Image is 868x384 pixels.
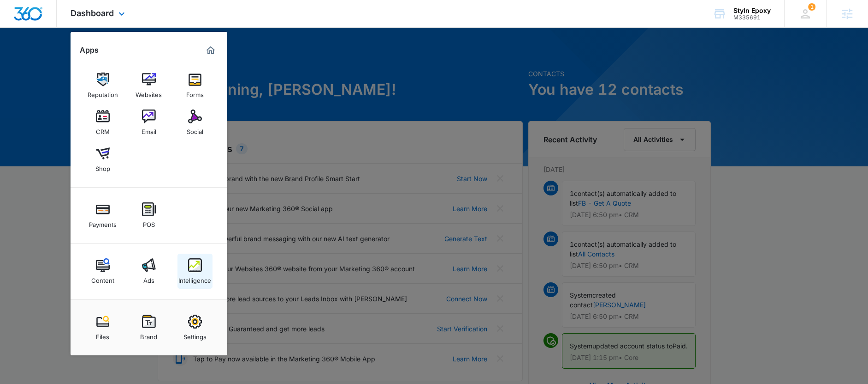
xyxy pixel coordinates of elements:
div: Payments [89,216,117,228]
div: v 4.0.25 [26,15,45,22]
div: Content [91,272,114,284]
a: Email [131,105,166,140]
div: notifications count [808,3,815,11]
a: Payments [85,198,120,233]
a: Forms [177,68,213,103]
a: Content [85,254,120,289]
div: Files [96,329,109,341]
img: website_grey.svg [15,24,22,31]
div: Domain Overview [35,55,83,61]
img: tab_domain_overview_orange.svg [25,54,32,61]
div: Reputation [88,86,118,98]
a: Reputation [85,68,120,103]
span: 1 [808,3,815,11]
div: Shop [95,160,110,172]
div: Ads [143,272,154,284]
a: Social [177,105,213,140]
a: Files [85,310,120,345]
a: Intelligence [177,254,213,289]
a: Shop [85,142,120,177]
div: Keywords by Traffic [102,55,155,61]
a: CRM [85,105,120,140]
div: Forms [186,86,204,98]
img: logo_orange.svg [15,15,22,22]
div: Email [142,123,156,135]
div: Brand [140,329,157,341]
h2: Apps [80,46,99,55]
div: account name [733,7,771,14]
a: POS [131,198,166,233]
span: Dashboard [71,8,114,18]
img: tab_keywords_by_traffic_grey.svg [92,54,99,61]
a: Websites [131,68,166,103]
a: Settings [177,310,213,345]
div: Social [187,123,203,135]
div: Intelligence [178,272,211,284]
div: account id [733,14,771,21]
a: Ads [131,254,166,289]
div: POS [143,216,155,228]
div: Websites [136,86,162,98]
a: Marketing 360® Dashboard [203,43,218,58]
div: Settings [183,329,207,341]
a: Brand [131,310,166,345]
div: CRM [96,123,110,135]
div: Domain: [DOMAIN_NAME] [24,24,101,31]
